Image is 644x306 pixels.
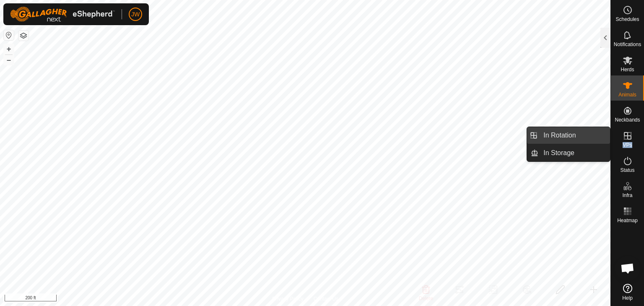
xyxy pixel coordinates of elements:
span: Notifications [614,42,641,47]
a: Help [611,280,644,304]
button: – [4,55,14,65]
li: In Rotation [527,127,610,144]
span: JW [131,10,140,19]
a: In Rotation [538,127,610,144]
span: Herds [621,67,634,72]
span: In Rotation [543,130,576,140]
button: + [4,44,14,54]
div: Open chat [615,256,640,281]
a: Privacy Policy [272,295,304,303]
li: In Storage [527,145,610,161]
a: In Storage [538,145,610,161]
span: Schedules [615,17,639,22]
span: Heatmap [617,218,638,223]
span: Help [622,296,633,301]
span: Neckbands [615,117,640,122]
span: Status [620,168,634,173]
span: VPs [623,143,632,148]
span: In Storage [543,148,574,158]
button: Reset Map [4,30,14,40]
button: Map Layers [18,31,29,41]
img: Gallagher Logo [10,7,115,22]
span: Animals [618,92,636,97]
span: Infra [622,193,632,198]
a: Contact Us [314,295,338,303]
